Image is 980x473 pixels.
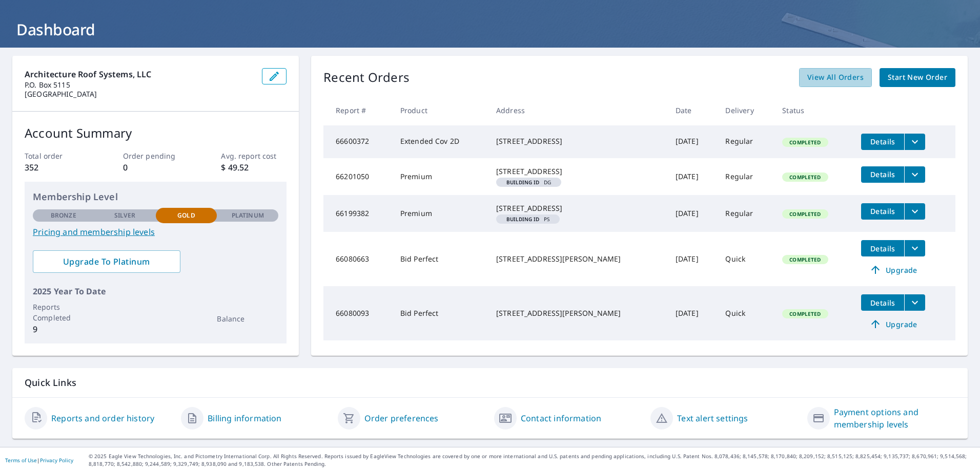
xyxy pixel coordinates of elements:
button: filesDropdownBtn-66600372 [904,134,925,150]
p: | [5,457,73,463]
td: Quick [717,286,774,340]
td: Extended Cov 2D [392,125,488,158]
span: Completed [783,310,827,317]
td: [DATE] [667,158,718,195]
span: Details [867,137,898,146]
p: Silver [114,211,136,220]
td: 66080663 [323,232,392,286]
p: Avg. report cost [221,150,287,161]
a: Upgrade To Platinum [33,250,180,273]
th: Address [488,95,667,125]
th: Delivery [717,95,774,125]
span: DG [500,180,557,185]
button: filesDropdownBtn-66080093 [904,294,925,311]
span: Completed [783,139,827,146]
a: Payment options and membership levels [834,406,955,431]
p: Bronze [51,211,76,220]
p: © 2025 Eagle View Technologies, Inc. and Pictometry International Corp. All Rights Reserved. Repo... [89,453,975,468]
a: Order preferences [364,412,439,424]
td: Bid Perfect [392,286,488,340]
td: 66201050 [323,158,392,195]
td: [DATE] [667,286,718,340]
td: Regular [717,195,774,232]
td: Premium [392,195,488,232]
span: Details [867,298,898,308]
div: [STREET_ADDRESS][PERSON_NAME] [496,254,659,264]
a: Reports and order history [51,412,154,424]
a: Text alert settings [677,412,748,424]
a: Terms of Use [5,457,37,464]
span: Start New Order [888,71,947,84]
span: View All Orders [807,71,864,84]
a: Start New Order [880,68,955,87]
button: detailsBtn-66080663 [861,240,904,256]
button: filesDropdownBtn-66201050 [904,166,925,183]
a: Contact information [521,412,601,424]
div: [STREET_ADDRESS] [496,136,659,146]
div: [STREET_ADDRESS] [496,203,659,213]
td: Premium [392,158,488,195]
button: detailsBtn-66201050 [861,166,904,183]
p: 2025 Year To Date [33,285,278,297]
span: PS [500,217,556,222]
td: Regular [717,125,774,158]
p: Gold [177,211,195,220]
p: Reports Completed [33,302,94,323]
th: Report # [323,95,392,125]
td: 66600372 [323,125,392,158]
span: Upgrade [867,318,919,330]
span: Details [867,244,898,253]
a: Billing information [208,412,281,424]
em: Building ID [506,217,540,222]
span: Details [867,169,898,179]
td: [DATE] [667,195,718,232]
p: 0 [123,161,189,174]
p: Quick Links [25,376,955,389]
td: [DATE] [667,232,718,286]
td: [DATE] [667,125,718,158]
td: Quick [717,232,774,286]
span: Upgrade [867,264,919,276]
span: Completed [783,174,827,181]
p: Platinum [232,211,264,220]
p: [GEOGRAPHIC_DATA] [25,90,254,99]
td: Regular [717,158,774,195]
td: 66199382 [323,195,392,232]
p: 9 [33,323,94,335]
td: Bid Perfect [392,232,488,286]
span: Completed [783,256,827,263]
th: Product [392,95,488,125]
p: Order pending [123,150,189,161]
th: Status [774,95,853,125]
p: Account Summary [25,124,287,142]
button: detailsBtn-66600372 [861,134,904,150]
a: Pricing and membership levels [33,226,278,238]
p: Membership Level [33,190,278,204]
a: Privacy Policy [40,457,73,464]
p: $ 49.52 [221,161,287,174]
div: [STREET_ADDRESS][PERSON_NAME] [496,308,659,318]
th: Date [667,95,718,125]
button: filesDropdownBtn-66080663 [904,240,925,256]
p: Architecture Roof Systems, LLC [25,68,254,80]
button: detailsBtn-66080093 [861,294,904,311]
span: Upgrade To Platinum [41,256,172,267]
button: filesDropdownBtn-66199382 [904,203,925,220]
p: 352 [25,161,90,174]
div: [STREET_ADDRESS] [496,166,659,177]
h1: Dashboard [12,19,968,40]
a: Upgrade [861,262,925,278]
p: Recent Orders [323,68,410,87]
p: Total order [25,150,90,161]
p: P.O. Box 5115 [25,80,254,90]
a: View All Orders [799,68,872,87]
span: Details [867,206,898,216]
a: Upgrade [861,316,925,332]
em: Building ID [506,180,540,185]
p: Balance [217,313,278,324]
td: 66080093 [323,286,392,340]
button: detailsBtn-66199382 [861,203,904,220]
span: Completed [783,210,827,218]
